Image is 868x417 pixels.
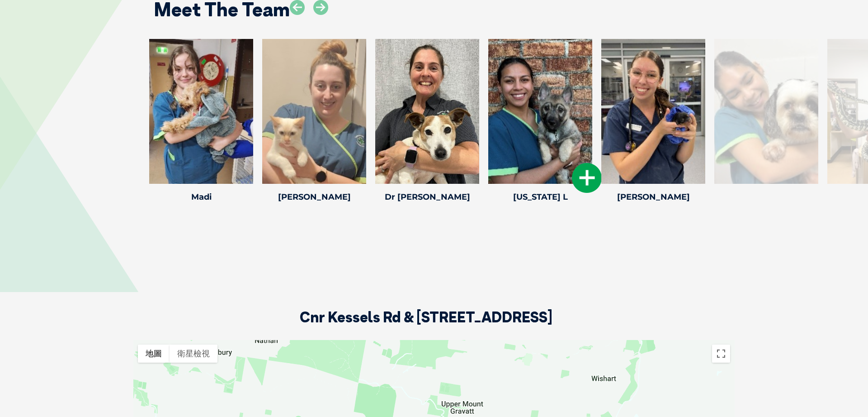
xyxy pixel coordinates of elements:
button: 顯示衛星圖 [170,345,217,363]
button: 切換全螢幕檢視 [712,345,730,363]
h4: [PERSON_NAME] [601,193,705,201]
button: 顯示街道地圖 [138,345,170,363]
h4: Madi [149,193,253,201]
h4: Dr [PERSON_NAME] [375,193,479,201]
h4: [PERSON_NAME] [262,193,366,201]
h4: [US_STATE] L [488,193,592,201]
h2: Cnr Kessels Rd & [STREET_ADDRESS] [300,310,552,340]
